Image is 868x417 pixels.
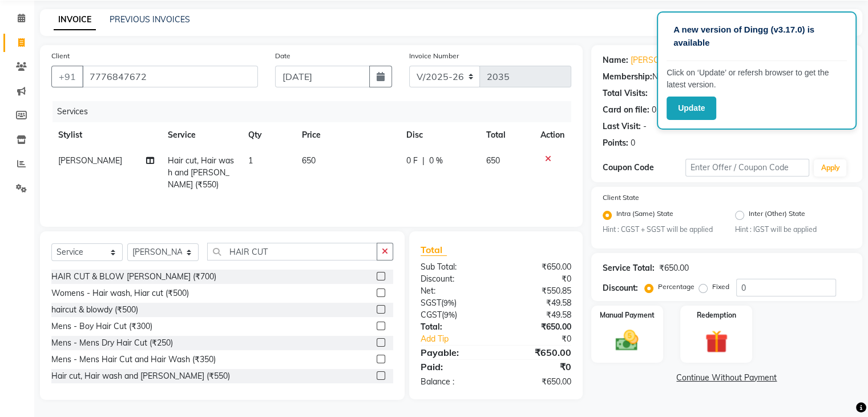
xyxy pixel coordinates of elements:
div: Mens - Mens Dry Hair Cut (₹250) [51,337,173,349]
div: 0 [652,104,656,116]
span: 1 [248,155,253,166]
div: Paid: [412,360,496,374]
p: A new version of Dingg (v3.17.0) is available [673,23,840,49]
div: Mens - Boy Hair Cut (₹300) [51,320,152,332]
div: Services [53,101,580,122]
div: Hair cut, Hair wash and [PERSON_NAME] (₹550) [51,370,230,382]
a: PREVIOUS INVOICES [110,14,190,25]
span: CGST [421,310,442,320]
a: INVOICE [54,10,96,30]
div: ₹650.00 [496,346,580,359]
span: 0 % [429,155,443,167]
span: [PERSON_NAME] [58,155,122,166]
span: 9% [443,298,454,307]
label: Manual Payment [600,310,655,320]
label: Percentage [658,282,695,292]
th: Total [479,122,534,148]
div: Womens - Hair wash, Hiar cut (₹500) [51,287,189,299]
small: Hint : CGST + SGST will be applied [603,224,718,235]
div: Membership: [603,71,652,83]
span: 9% [444,310,455,319]
a: Continue Without Payment [594,372,860,384]
button: +91 [51,66,83,87]
label: Client State [603,193,639,203]
label: Client [51,51,70,61]
th: Price [295,122,399,148]
div: ₹650.00 [496,261,580,273]
span: 650 [302,155,316,166]
button: Apply [814,159,846,177]
a: [PERSON_NAME] [631,54,695,66]
span: 650 [486,155,500,166]
th: Qty [241,122,295,148]
p: Click on ‘Update’ or refersh browser to get the latest version. [667,67,847,91]
label: Date [275,51,290,61]
div: ₹650.00 [659,262,689,274]
img: _cash.svg [608,327,645,354]
div: Discount: [412,273,496,285]
div: Service Total: [603,262,655,274]
label: Intra (Same) State [616,209,673,222]
div: HAIR CUT & BLOW [PERSON_NAME] (₹700) [51,271,216,283]
div: Total: [412,321,496,333]
input: Enter Offer / Coupon Code [685,159,810,177]
div: ₹0 [496,360,580,374]
div: ₹650.00 [496,376,580,388]
button: Update [667,97,716,120]
div: Total Visits: [603,87,648,99]
div: ( ) [412,309,496,321]
img: _gift.svg [698,327,735,356]
div: Net: [412,285,496,297]
div: ₹650.00 [496,321,580,333]
th: Stylist [51,122,161,148]
div: Card on file: [603,104,649,116]
div: 0 [631,137,635,149]
label: Fixed [712,282,729,292]
div: Discount: [603,282,638,294]
span: Hair cut, Hair wash and [PERSON_NAME] (₹550) [168,155,234,190]
div: haircut & blowdy (₹500) [51,304,138,316]
span: 0 F [406,155,418,167]
label: Redemption [697,310,736,320]
span: SGST [421,298,441,308]
div: ( ) [412,297,496,309]
input: Search by Name/Mobile/Email/Code [82,66,258,87]
a: Add Tip [412,333,510,345]
input: Search or Scan [207,243,377,260]
th: Disc [399,122,479,148]
label: Invoice Number [409,51,459,61]
span: Total [421,244,447,256]
span: | [422,155,425,167]
div: Mens - Mens Hair Cut and Hair Wash (₹350) [51,354,216,366]
div: ₹0 [510,333,579,345]
div: Last Visit: [603,121,641,133]
th: Service [161,122,241,148]
div: Points: [603,137,628,149]
div: ₹550.85 [496,285,580,297]
div: Sub Total: [412,261,496,273]
label: Inter (Other) State [749,209,805,222]
div: Balance : [412,376,496,388]
div: ₹0 [496,273,580,285]
div: ₹49.58 [496,309,580,321]
div: - [643,121,647,133]
div: Name: [603,54,628,66]
div: No Active Membership [603,71,851,83]
div: Payable: [412,346,496,359]
th: Action [534,122,571,148]
small: Hint : IGST will be applied [735,224,851,235]
div: Coupon Code [603,162,685,174]
div: ₹49.58 [496,297,580,309]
